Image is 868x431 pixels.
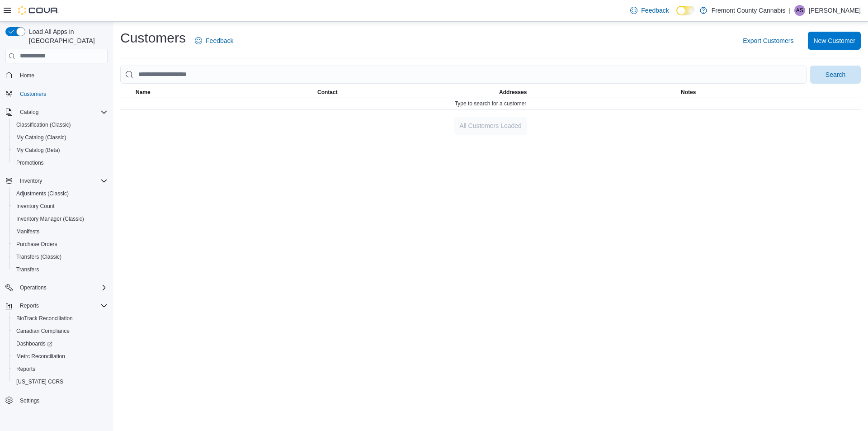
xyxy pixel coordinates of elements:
span: Notes [681,89,696,96]
span: My Catalog (Classic) [13,132,108,143]
span: Inventory Count [13,201,108,212]
span: Inventory Manager (Classic) [13,213,108,224]
button: Canadian Compliance [9,325,111,337]
span: Type to search for a customer [455,100,527,107]
span: All Customers Loaded [459,121,522,130]
span: Reports [16,300,108,311]
span: Classification (Classic) [16,121,71,128]
span: Settings [20,397,39,404]
span: Inventory Manager (Classic) [16,215,84,223]
a: Adjustments (Classic) [13,188,72,199]
span: Purchase Orders [13,239,108,250]
button: Adjustments (Classic) [9,187,111,200]
a: Metrc Reconciliation [13,351,69,362]
span: BioTrack Reconciliation [16,315,73,322]
span: Feedback [206,36,233,45]
button: Classification (Classic) [9,118,111,131]
span: Manifests [16,228,39,235]
button: Inventory Count [9,200,111,213]
p: | [789,5,791,16]
span: Canadian Compliance [13,326,108,336]
nav: Complex example [5,65,108,431]
a: Manifests [13,226,43,237]
span: Customers [16,88,108,99]
button: All Customers Loaded [454,117,527,135]
span: Dashboards [13,338,108,349]
button: Customers [2,87,111,100]
button: Promotions [9,156,111,169]
span: Operations [20,284,47,291]
span: Contact [317,89,338,96]
span: Canadian Compliance [16,327,70,335]
span: My Catalog (Classic) [16,134,66,141]
span: Name [136,89,151,96]
span: Home [20,72,34,79]
button: Manifests [9,225,111,238]
button: Search [810,66,861,84]
span: Washington CCRS [13,376,108,387]
a: Transfers (Classic) [13,251,65,262]
span: Export Customers [743,36,793,45]
span: Metrc Reconciliation [13,351,108,362]
button: My Catalog (Beta) [9,144,111,156]
span: Classification (Classic) [13,119,108,130]
div: Andrew Sarver [794,5,805,16]
a: Dashboards [9,337,111,350]
a: BioTrack Reconciliation [13,313,76,324]
a: Inventory Manager (Classic) [13,213,88,224]
a: Customers [16,89,50,99]
button: Export Customers [739,32,797,50]
span: Manifests [13,226,108,237]
a: Feedback [627,1,672,19]
button: Inventory Manager (Classic) [9,213,111,225]
a: [US_STATE] CCRS [13,376,67,387]
button: BioTrack Reconciliation [9,312,111,325]
span: Adjustments (Classic) [16,190,69,197]
button: My Catalog (Classic) [9,131,111,144]
a: Dashboards [13,338,56,349]
button: Inventory [2,175,111,187]
span: Load All Apps in [GEOGRAPHIC_DATA] [25,27,108,45]
span: BioTrack Reconciliation [13,313,108,324]
a: Classification (Classic) [13,119,75,130]
button: Catalog [2,106,111,118]
span: Transfers [13,264,108,275]
span: Search [826,70,845,79]
span: Transfers (Classic) [16,253,61,260]
button: Catalog [16,107,42,118]
button: Reports [16,300,42,311]
a: Settings [16,395,43,406]
span: Home [16,70,108,81]
button: Purchase Orders [9,238,111,251]
button: Reports [9,363,111,375]
a: Promotions [13,157,47,168]
span: New Customer [813,36,855,45]
a: Canadian Compliance [13,326,73,336]
span: Reports [20,302,39,309]
button: Operations [16,282,50,293]
span: Metrc Reconciliation [16,353,65,360]
input: Dark Mode [676,6,695,15]
span: Purchase Orders [16,241,57,248]
a: My Catalog (Classic) [13,132,70,143]
a: Home [16,70,38,81]
button: Operations [2,281,111,294]
button: [US_STATE] CCRS [9,375,111,388]
span: Inventory Count [16,203,55,210]
button: Transfers [9,263,111,276]
span: Inventory [16,175,108,186]
button: Metrc Reconciliation [9,350,111,363]
span: [US_STATE] CCRS [16,378,63,385]
span: Transfers (Classic) [13,251,108,262]
span: AS [796,5,803,16]
span: Reports [16,365,35,373]
a: Reports [13,364,39,374]
span: Customers [20,90,46,98]
a: Inventory Count [13,201,58,212]
span: Reports [13,364,108,374]
button: New Customer [808,32,861,50]
span: Inventory [20,177,42,185]
span: Transfers [16,266,39,273]
button: Home [2,69,111,82]
button: Reports [2,299,111,312]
